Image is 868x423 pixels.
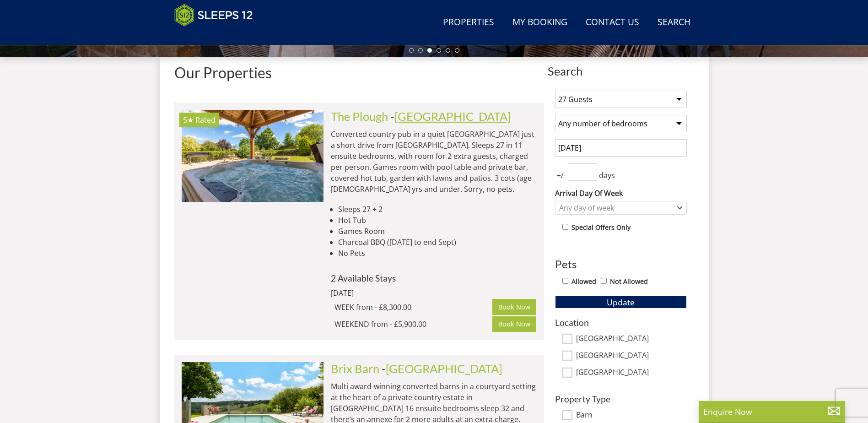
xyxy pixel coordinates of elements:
a: Properties [439,12,498,33]
a: Brix Barn [331,362,379,375]
span: - [382,362,502,375]
span: +/- [555,170,568,181]
label: Special Offers Only [571,222,631,233]
li: Hot Tub [338,215,537,226]
p: Enquire Now [703,406,841,418]
a: Search [654,12,694,33]
a: My Booking [509,12,571,33]
label: Not Allowed [610,277,648,287]
div: WEEK from - £8,300.00 [334,302,493,313]
span: - [390,109,511,123]
label: Allowed [571,277,596,287]
h3: Location [555,318,687,327]
p: Converted country pub in a quiet [GEOGRAPHIC_DATA] just a short drive from [GEOGRAPHIC_DATA]. Sle... [331,129,537,195]
label: [GEOGRAPHIC_DATA] [576,368,687,378]
label: [GEOGRAPHIC_DATA] [576,334,687,344]
h4: 2 Available Stays [331,273,537,283]
iframe: Customer reviews powered by Trustpilot [170,32,266,40]
li: Charcoal BBQ ([DATE] to end Sept) [338,237,537,248]
label: Arrival Day Of Week [555,188,687,199]
div: Combobox [555,201,687,215]
div: [DATE] [331,287,454,298]
button: Update [555,296,687,309]
label: [GEOGRAPHIC_DATA] [576,351,687,361]
a: Book Now [492,299,536,315]
span: days [597,170,617,181]
li: Sleeps 27 + 2 [338,204,537,215]
a: [GEOGRAPHIC_DATA] [386,362,502,375]
a: The Plough [331,109,388,123]
span: Search [548,65,694,77]
label: Barn [576,411,687,421]
img: The-Plough-interiors-sleeps12-Becky-Joiner-1405.original.jpg [182,110,323,201]
span: Update [607,297,635,308]
span: The Plough has a 5 star rating under the Quality in Tourism Scheme [183,115,194,125]
div: WEEKEND from - £5,900.00 [334,319,493,330]
a: Contact Us [582,12,643,33]
img: Sleeps 12 [174,4,253,27]
h1: Our Properties [174,65,544,81]
a: 5★ Rated [182,110,323,201]
span: Rated [195,115,216,125]
h3: Pets [555,258,687,270]
a: Book Now [492,316,536,332]
li: No Pets [338,248,537,259]
a: [GEOGRAPHIC_DATA] [394,109,511,123]
h3: Property Type [555,394,687,404]
input: Arrival Date [555,139,687,157]
li: Games Room [338,226,537,237]
div: Any day of week [557,203,675,213]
